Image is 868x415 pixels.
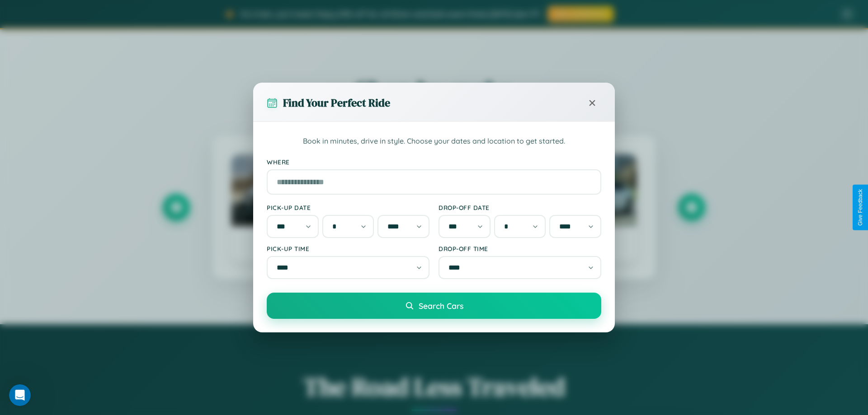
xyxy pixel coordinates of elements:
[283,95,390,110] h3: Find Your Perfect Ride
[267,204,429,211] label: Pick-up Date
[267,158,601,166] label: Where
[439,245,601,252] label: Drop-off Time
[419,301,463,311] span: Search Cars
[439,204,601,211] label: Drop-off Date
[267,293,601,319] button: Search Cars
[267,245,429,252] label: Pick-up Time
[267,135,601,147] p: Book in minutes, drive in style. Choose your dates and location to get started.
